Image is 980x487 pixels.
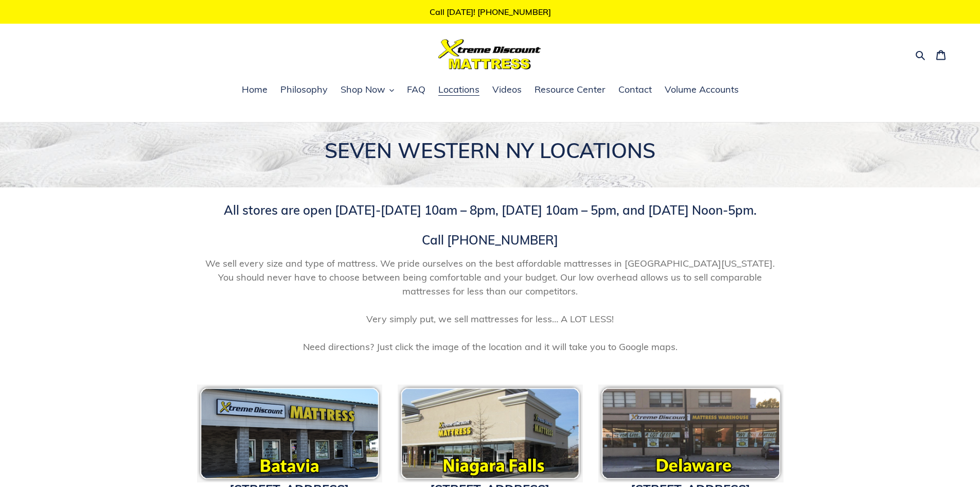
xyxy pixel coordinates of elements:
span: Resource Center [534,83,605,96]
a: Volume Accounts [660,82,744,98]
span: Locations [438,83,479,96]
span: Home [242,83,268,96]
span: Volume Accounts [665,83,739,96]
span: Contact [618,83,652,96]
span: SEVEN WESTERN NY LOCATIONS [325,137,655,163]
a: Resource Center [529,82,611,98]
img: Xtreme Discount Mattress [438,39,541,69]
span: Philosophy [280,83,328,96]
img: pf-118c8166--delawareicon.png [598,385,783,482]
span: FAQ [407,83,425,96]
img: Xtreme Discount Mattress Niagara Falls [398,385,583,482]
button: Shop Now [335,82,399,98]
a: Contact [613,82,657,98]
span: We sell every size and type of mattress. We pride ourselves on the best affordable mattresses in ... [197,256,783,354]
span: Videos [492,83,522,96]
img: pf-c8c7db02--bataviaicon.png [197,385,382,482]
span: Shop Now [341,83,385,96]
a: Philosophy [275,82,333,98]
a: Videos [487,82,527,98]
span: All stores are open [DATE]-[DATE] 10am – 8pm, [DATE] 10am – 5pm, and [DATE] Noon-5pm. Call [PHONE... [224,202,757,248]
a: FAQ [402,82,431,98]
a: Home [237,82,273,98]
a: Locations [433,82,485,98]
